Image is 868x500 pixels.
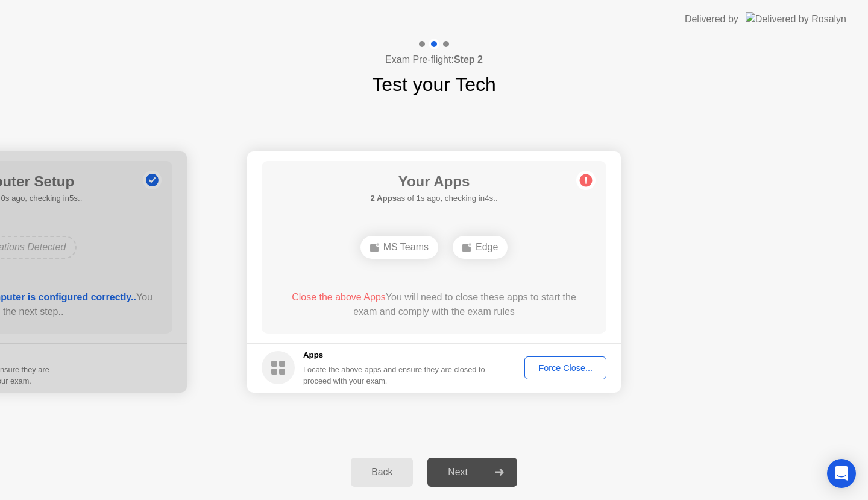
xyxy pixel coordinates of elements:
h5: as of 1s ago, checking in4s.. [370,192,497,204]
div: Edge [453,236,508,259]
button: Force Close... [524,356,606,379]
h1: Test your Tech [372,70,496,99]
h1: Your Apps [370,171,497,192]
div: Next [431,467,485,478]
div: You will need to close these apps to start the exam and comply with the exam rules [279,290,590,319]
span: Close the above Apps [292,292,386,302]
div: MS Teams [360,236,438,259]
div: Force Close... [529,363,602,373]
button: Back [351,458,413,487]
button: Next [427,458,517,487]
div: Delivered by [685,12,738,27]
h5: Apps [303,349,486,361]
img: Delivered by Rosalyn [746,12,846,26]
b: 2 Apps [370,194,397,203]
div: Back [354,467,409,478]
h4: Exam Pre-flight: [385,52,483,67]
b: Step 2 [454,54,483,65]
div: Open Intercom Messenger [827,459,856,488]
div: Locate the above apps and ensure they are closed to proceed with your exam. [303,364,486,387]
